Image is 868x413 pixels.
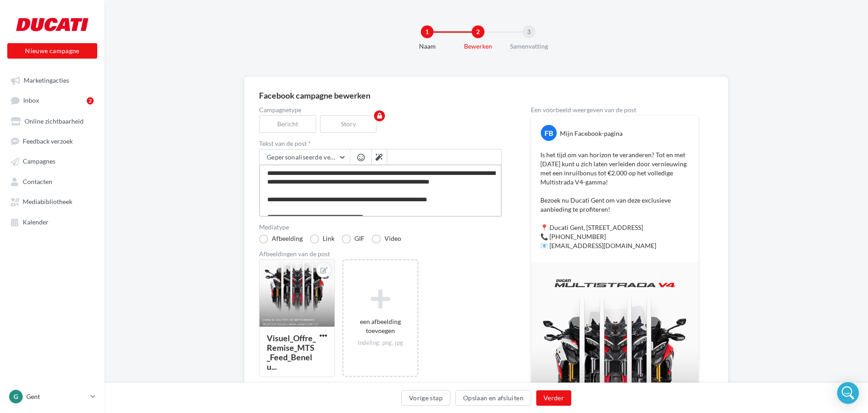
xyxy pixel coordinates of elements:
[267,333,316,372] div: Visuel_Offre_Remise_MTS_Feed_Benelu...
[541,125,557,141] div: FB
[25,117,84,125] span: Online zichtbaarheid
[87,97,94,104] div: 2
[310,234,334,244] label: Link
[5,193,99,209] a: Mediabibliotheek
[23,178,52,185] span: Contacten
[536,390,571,406] button: Verder
[24,76,69,84] span: Marketingacties
[23,158,55,165] span: Campagnes
[5,92,99,109] a: Inbox2
[26,392,87,401] p: Gent
[14,392,18,401] span: G
[372,234,401,244] label: Video
[259,107,502,113] label: Campagnetype
[23,218,49,226] span: Kalender
[540,150,689,250] p: Is het tijd om van horizon te veranderen? Tot en met [DATE] kunt u zich laten verleiden door vern...
[531,107,699,113] div: Een voorbeeld weergeven van de post
[259,91,713,100] div: Facebook campagne bewerken
[259,149,350,165] button: Gepersonaliseerde velden
[5,113,99,129] a: Online zichtbaarheid
[259,224,502,230] label: Mediatype
[5,133,99,149] a: Feedback verzoek
[5,214,99,230] a: Kalender
[421,25,434,38] div: 1
[449,42,507,51] div: Bewerken
[23,97,39,104] span: Inbox
[455,390,531,406] button: Opslaan en afsluiten
[259,140,502,147] label: Tekst van de post *
[398,42,456,51] div: Naam
[5,153,99,169] a: Campagnes
[5,72,99,88] a: Marketingacties
[523,25,535,38] div: 3
[267,153,343,161] span: Gepersonaliseerde velden
[837,382,859,404] div: Open Intercom Messenger
[7,43,97,59] button: Nieuwe campagne
[23,198,72,206] span: Mediabibliotheek
[259,251,502,257] div: Afbeeldingen van de post
[259,234,303,244] label: Afbeelding
[7,388,97,405] a: G Gent
[23,137,73,145] span: Feedback verzoek
[5,173,99,189] a: Contacten
[342,234,364,244] label: GIF
[401,390,450,406] button: Vorige stap
[500,42,558,51] div: Samenvatting
[472,25,484,38] div: 2
[560,129,623,138] div: Mijn Facebook-pagina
